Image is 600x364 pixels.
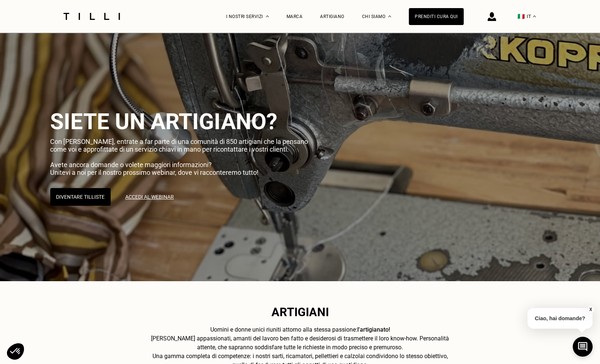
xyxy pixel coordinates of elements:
button: Diventare Tilliste [50,188,110,206]
span: Uomini e donne unici riuniti attorno alla stessa passione: [210,326,357,333]
span: Artigiani [271,305,329,319]
span: l'artigianato! [357,326,390,333]
a: Marca [287,14,303,19]
button: X [587,305,594,314]
span: Avete ancora domande o volete maggiori informazioni? [50,161,212,169]
img: Menu a tendina [266,15,269,17]
span: [PERSON_NAME] appassionati, amanti del lavoro ben fatto e desiderosi di trasmettere il loro know-... [151,335,449,351]
img: icona di accesso [488,12,496,21]
img: menu déroulant [533,15,536,17]
a: Accedi al webinar [119,188,180,206]
a: Prenditi cura qui [409,8,464,25]
p: Ciao, hai domande? [527,308,593,329]
span: 🇮🇹 [517,13,525,20]
span: Con [PERSON_NAME], entrate a far parte di una comunità di 850 artigiani che la pensano come voi e... [50,138,308,153]
span: Siete un artigiano? [50,109,277,135]
img: Menu a discesa su [388,15,391,17]
span: Unitevi a noi per il nostro prossimo webinar, dove vi racconteremo tutto! [50,169,259,176]
img: Logo del servizio di sartoria Tilli [61,13,123,20]
a: Artigiano [320,14,344,19]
